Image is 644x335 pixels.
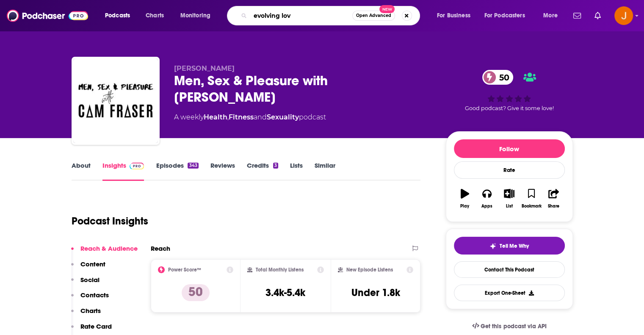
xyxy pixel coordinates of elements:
[454,161,565,179] div: Rate
[180,10,210,22] span: Monitoring
[481,323,546,330] span: Get this podcast via API
[379,5,395,13] span: New
[235,6,428,25] div: Search podcasts, credits, & more...
[71,276,100,291] button: Social
[315,161,335,181] a: Similar
[465,105,554,111] span: Good podcast? Give it some love!
[454,237,565,255] button: tell me why sparkleTell Me Why
[204,113,227,121] a: Health
[351,286,400,299] h3: Under 1.8k
[542,183,564,214] button: Share
[99,9,141,22] button: open menu
[500,243,529,249] span: Tell Me Why
[506,204,513,209] div: List
[80,307,101,315] p: Charts
[247,161,278,181] a: Credits3
[446,64,573,117] div: 50Good podcast? Give it some love!
[454,285,565,301] button: Export One-Sheet
[174,112,326,122] div: A weekly podcast
[548,204,559,209] div: Share
[498,183,520,214] button: List
[520,183,542,214] button: Bookmark
[174,9,221,22] button: open menu
[256,267,304,273] h2: Total Monthly Listens
[491,70,514,85] span: 50
[80,244,138,252] p: Reach & Audience
[80,276,100,284] p: Social
[614,6,633,25] button: Show profile menu
[489,243,496,249] img: tell me why sparkle
[72,215,148,227] h1: Podcast Insights
[229,113,254,121] a: Fitness
[71,260,105,276] button: Content
[481,204,492,209] div: Apps
[479,9,537,22] button: open menu
[437,10,470,22] span: For Business
[71,307,101,322] button: Charts
[182,284,210,301] p: 50
[168,267,201,273] h2: Power Score™
[356,14,391,18] span: Open Advanced
[265,286,305,299] h3: 3.4k-5.4k
[71,244,138,260] button: Reach & Audience
[521,204,541,209] div: Bookmark
[543,10,558,22] span: More
[72,161,91,181] a: About
[254,113,267,121] span: and
[482,70,514,85] a: 50
[250,9,352,22] input: Search podcasts, credits, & more...
[537,9,568,22] button: open menu
[71,291,109,307] button: Contacts
[431,9,481,22] button: open menu
[210,161,235,181] a: Reviews
[73,58,158,143] img: Men, Sex & Pleasure with Cam Fraser
[267,113,299,121] a: Sexuality
[570,8,584,23] a: Show notifications dropdown
[151,244,170,252] h2: Reach
[454,139,565,158] button: Follow
[80,260,105,268] p: Content
[80,322,112,330] p: Rate Card
[156,161,198,181] a: Episodes343
[346,267,393,273] h2: New Episode Listens
[614,6,633,25] img: User Profile
[7,8,88,24] img: Podchaser - Follow, Share and Rate Podcasts
[140,9,169,22] a: Charts
[484,10,525,22] span: For Podcasters
[454,261,565,278] a: Contact This Podcast
[273,163,278,169] div: 3
[102,161,144,181] a: InsightsPodchaser Pro
[80,291,109,299] p: Contacts
[352,11,395,21] button: Open AdvancedNew
[227,113,229,121] span: ,
[188,163,198,169] div: 343
[174,64,235,72] span: [PERSON_NAME]
[460,204,469,209] div: Play
[614,6,633,25] span: Logged in as justine87181
[105,10,130,22] span: Podcasts
[146,10,164,22] span: Charts
[130,163,144,169] img: Podchaser Pro
[454,183,476,214] button: Play
[476,183,498,214] button: Apps
[591,8,604,23] a: Show notifications dropdown
[290,161,303,181] a: Lists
